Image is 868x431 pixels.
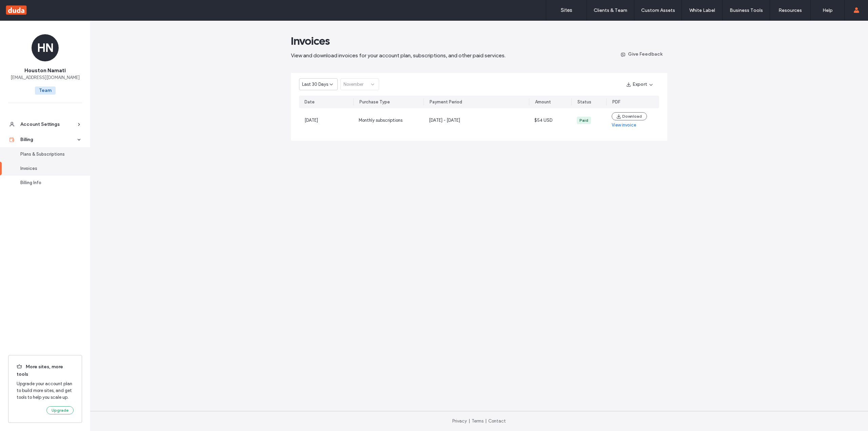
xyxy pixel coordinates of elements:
[430,99,462,105] div: Payment Period
[46,406,74,414] button: Upgrade
[620,79,659,90] button: Export
[304,118,318,123] span: [DATE]
[730,7,763,13] label: Business Tools
[359,99,390,105] div: Purchase Type
[594,7,627,13] label: Clients & Team
[24,67,66,74] span: Houston Namati
[15,5,29,11] span: Help
[778,7,802,13] label: Resources
[472,418,484,424] a: Terms
[485,418,487,424] span: |
[32,34,59,61] div: HN
[35,86,56,95] span: Team
[20,165,76,172] div: Invoices
[534,118,552,123] span: $54 USD
[429,118,460,123] span: [DATE] - [DATE]
[612,122,636,129] a: View invoice
[11,74,80,81] span: [EMAIL_ADDRESS][DOMAIN_NAME]
[20,121,76,128] div: Account Settings
[359,118,402,123] span: Monthly subscriptions
[452,418,467,424] a: Privacy
[615,48,667,59] button: Give Feedback
[302,81,328,88] span: Last 30 Days
[641,7,675,13] label: Custom Assets
[577,99,591,105] div: Status
[20,151,76,158] div: Plans & Subscriptions
[17,364,74,378] span: More sites, more tools
[535,99,551,105] div: Amount
[20,179,76,186] div: Billing Info
[488,418,506,424] a: Contact
[561,7,572,13] label: Sites
[579,117,588,123] div: Paid
[291,52,506,59] span: View and download invoices for your account plan, subscriptions, and other paid services.
[469,418,470,424] span: |
[291,34,330,48] span: Invoices
[689,7,715,13] label: White Label
[612,112,647,120] button: Download
[612,99,620,105] div: PDF
[823,7,833,13] label: Help
[17,380,74,401] span: Upgrade your account plan to build more sites, and get tools to help you scale up.
[304,99,315,105] div: Date
[20,136,76,143] div: Billing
